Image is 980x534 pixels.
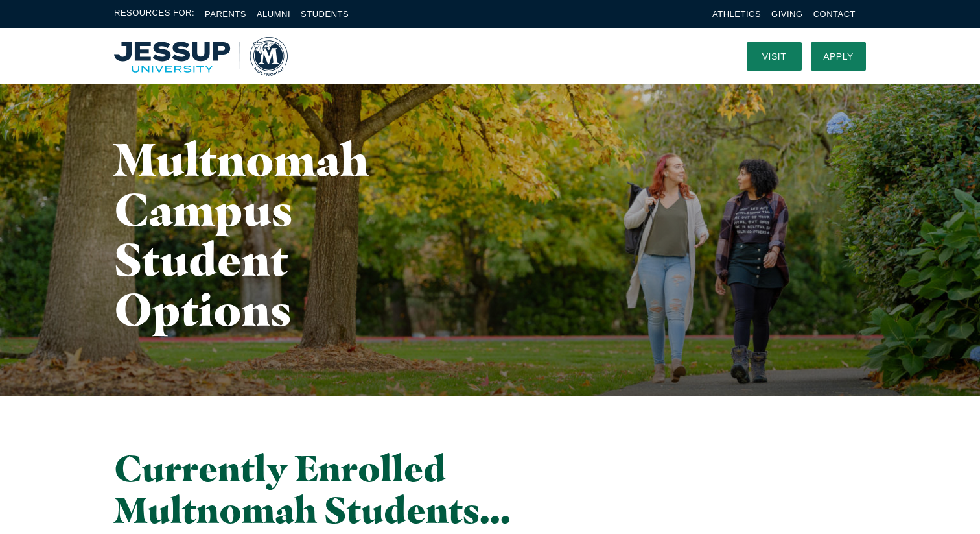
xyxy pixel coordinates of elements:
[114,6,194,21] span: Resources For:
[257,9,290,19] a: Alumni
[114,37,288,76] img: Multnomah University Logo
[114,448,607,531] h2: Currently Enrolled Multnomah Students…
[811,42,866,71] a: Apply
[114,37,288,76] a: Home
[747,42,802,71] a: Visit
[712,9,761,19] a: Athletics
[114,134,414,334] h1: Multnomah Campus Student Options
[771,9,803,19] a: Giving
[205,9,246,19] a: Parents
[813,9,856,19] a: Contact
[301,9,349,19] a: Students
